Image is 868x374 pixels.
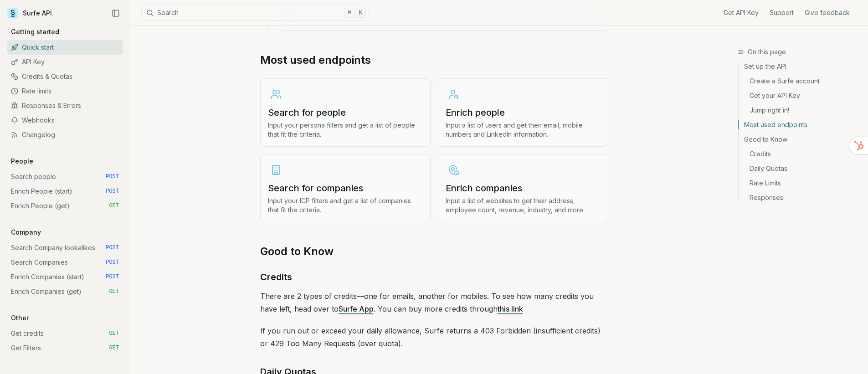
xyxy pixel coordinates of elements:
[106,188,119,195] span: POST
[106,259,119,266] span: POST
[438,154,608,222] a: Enrich companiesInput a list of websites to get their address, employee count, revenue, industry,...
[739,74,861,88] a: Create a Surfe account
[739,88,861,103] a: Get your API Key
[7,326,123,341] a: Get credits GET
[7,313,32,323] p: Other
[106,244,119,251] span: POST
[739,103,861,118] a: Jump right in!
[109,330,119,337] span: GET
[446,106,601,119] h3: Enrich people
[260,154,431,222] a: Search for companiesInput your ICP filters and get a list of companies that fit the criteria.
[260,324,608,350] p: If you run out or exceed your daily allowance, Surfe returns a 403 Forbidden (insufficient credit...
[7,270,123,284] a: Enrich Companies (start) POST
[7,6,52,20] a: Surfe API
[268,121,423,139] p: Input your persona filters and get a list of people that fit the criteria.
[739,118,861,132] a: Most used endpoints
[739,62,861,74] a: Set up the API
[7,255,123,270] a: Search Companies POST
[141,5,369,21] button: Search⌘K
[106,173,119,180] span: POST
[268,196,423,215] p: Input your ICP filters and get a list of companies that fit the criteria.
[106,273,119,281] span: POST
[739,176,861,190] a: Rate Limits
[7,84,123,98] a: Rate limits
[268,182,423,195] h3: Search for companies
[770,8,794,17] a: Support
[109,288,119,295] span: GET
[109,202,119,210] span: GET
[438,78,608,147] a: Enrich peopleInput a list of users and get their email, mobile numbers and LinkedIn information.
[260,78,431,147] a: Search for peopleInput your persona filters and get a list of people that fit the criteria.
[7,169,123,184] a: Search people POST
[739,147,861,161] a: Credits
[7,157,37,166] p: People
[805,8,850,17] a: Give feedback
[7,98,123,113] a: Responses & Errors
[739,161,861,176] a: Daily Quotas
[356,8,366,18] kbd: K
[260,244,334,259] a: Good to Know
[738,47,861,56] h3: On this page
[109,344,119,352] span: GET
[7,128,123,142] a: Changelog
[446,196,601,215] p: Input a list of websites to get their address, employee count, revenue, industry, and more.
[260,53,371,67] a: Most used endpoints
[739,132,861,147] a: Good to Know
[498,304,523,313] a: this link
[7,113,123,128] a: Webhooks
[7,27,63,36] p: Getting started
[7,241,123,255] a: Search Company lookalikes POST
[344,8,354,18] kbd: ⌘
[7,69,123,84] a: Credits & Quotas
[109,6,123,20] button: Collapse Sidebar
[724,8,759,17] a: Get API Key
[7,228,45,237] p: Company
[446,182,601,195] h3: Enrich companies
[260,270,292,284] a: Credits
[260,290,608,315] p: There are 2 types of credits—one for emails, another for mobiles. To see how many credits you hav...
[7,40,123,55] a: Quick start
[7,55,123,69] a: API Key
[339,304,374,313] a: Surfe App
[739,190,861,202] a: Responses
[7,341,123,355] a: Get Filters GET
[446,121,601,139] p: Input a list of users and get their email, mobile numbers and LinkedIn information.
[7,284,123,299] a: Enrich Companies (get) GET
[7,199,123,213] a: Enrich People (get) GET
[268,106,423,119] h3: Search for people
[7,184,123,199] a: Enrich People (start) POST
